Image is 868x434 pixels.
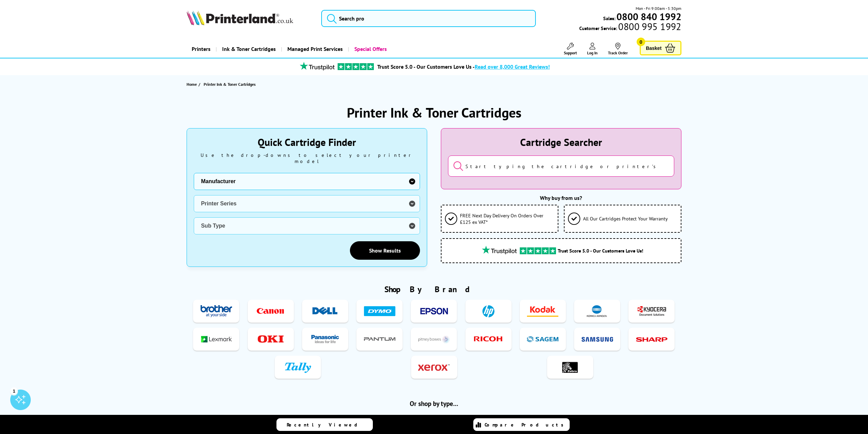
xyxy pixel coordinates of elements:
a: 0800 840 1992 [615,13,681,20]
a: Compare Products [473,418,570,431]
a: Home [187,81,199,88]
img: trustpilot rating [479,246,520,254]
div: Cartridge Searcher [448,135,674,149]
h1: Printer Ink & Toner Cartridges [347,104,521,121]
img: HP [473,305,504,317]
span: Support [564,50,577,55]
a: Basket 0 [640,41,681,55]
span: 0800 995 1992 [617,23,681,30]
span: Printer Ink & Toner Cartridges [204,82,256,87]
a: Recently Viewed [276,418,373,431]
span: All Our Cartridges Protect Your Warranty [583,215,668,222]
div: Use the drop-downs to select your printer model [194,152,420,164]
img: Brother [201,305,232,317]
h2: Shop By Brand [187,284,681,295]
a: Printerland Logo [187,10,313,27]
img: Lexmark [201,333,232,345]
img: Pitney Bowes [418,333,450,345]
a: Track Order [608,43,628,55]
span: Read over 8,000 Great Reviews! [475,63,550,70]
a: Log In [587,43,598,55]
span: Basket [646,43,662,53]
b: 0800 840 1992 [616,10,681,23]
span: Recently Viewed [287,422,364,428]
a: Show Results [350,241,420,260]
span: FREE Next Day Delivery On Orders Over £125 ex VAT* [460,212,554,225]
img: Kyocera [636,305,667,317]
img: OKI [255,333,286,345]
span: Log In [587,50,598,55]
img: Dymo [364,305,395,317]
img: Ricoh [473,333,504,345]
div: Quick Cartridge Finder [194,135,420,149]
img: Kodak [527,305,558,317]
span: Compare Products [485,422,567,428]
span: Customer Service: [579,23,681,31]
img: Samsung [582,333,613,345]
img: trustpilot rating [338,63,374,70]
a: Special Offers [348,40,392,58]
img: Canon [255,305,286,317]
a: Printers [187,40,216,58]
div: 1 [10,387,18,395]
span: 0 [637,38,645,46]
img: Sharp [636,333,667,345]
span: Ink & Toner Cartridges [222,40,276,58]
img: trustpilot rating [297,62,338,70]
input: Start typing the cartridge or printer's name... [448,155,674,177]
a: Trust Score 5.0 - Our Customers Love Us -Read over 8,000 Great Reviews! [377,63,550,70]
input: Search pro [321,10,536,27]
img: Pantum [364,333,395,345]
div: Why buy from us? [441,194,681,201]
img: Sagem [527,333,558,345]
a: Support [564,43,577,55]
img: Zebra [554,361,586,374]
img: Dell [309,305,341,317]
h2: Or shop by type... [187,399,681,408]
span: Sales: [603,15,615,22]
span: Trust Score 5.0 - Our Customers Love Us! [558,247,643,254]
img: Tally [282,361,314,374]
img: Xerox [418,361,450,374]
img: Konica Minolta [582,305,613,317]
img: Printerland Logo [187,10,293,25]
span: Mon - Fri 9:00am - 5:30pm [636,5,681,12]
a: Ink & Toner Cartridges [216,40,281,58]
a: Managed Print Services [281,40,348,58]
img: trustpilot rating [520,247,556,254]
img: Panasonic [309,333,341,345]
img: Epson [418,305,450,317]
